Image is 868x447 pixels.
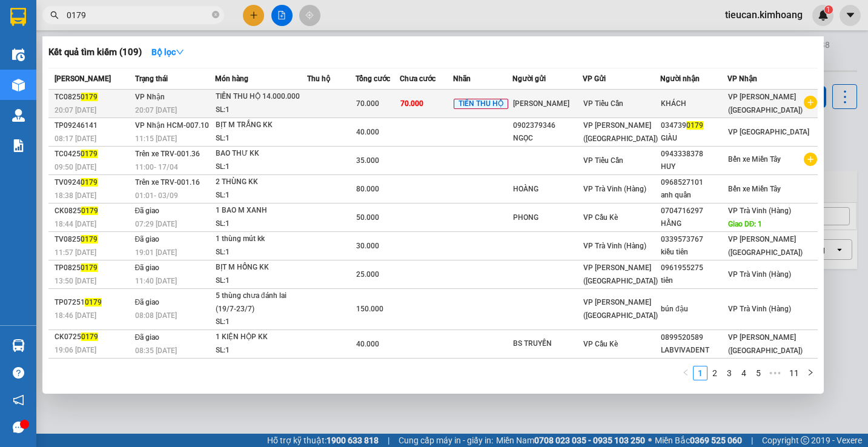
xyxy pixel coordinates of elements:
[135,121,209,130] span: VP Nhận HCM-007.10
[583,263,658,285] span: VP [PERSON_NAME] ([GEOGRAPHIC_DATA])
[81,235,98,243] span: 0179
[55,74,111,83] span: [PERSON_NAME]
[135,346,177,355] span: 08:35 [DATE]
[12,339,25,352] img: warehouse-icon
[356,242,379,250] span: 30.000
[453,74,471,83] span: Nhãn
[135,106,177,114] span: 20:07 [DATE]
[661,205,727,217] div: 0704716297
[661,331,727,344] div: 0899520589
[708,366,721,380] a: 2
[728,270,791,279] span: VP Trà Vinh (Hàng)
[723,366,736,380] a: 3
[400,99,423,108] span: 70.000
[728,185,781,193] span: Bến xe Miền Tây
[661,189,727,202] div: anh quẩn
[583,213,618,222] span: VP Cầu Kè
[728,235,803,257] span: VP [PERSON_NAME] ([GEOGRAPHIC_DATA])
[661,233,727,246] div: 0339573767
[48,46,142,59] h3: Kết quả tìm kiếm ( 109 )
[12,139,25,152] img: solution-icon
[737,366,751,380] li: 4
[728,128,809,136] span: VP [GEOGRAPHIC_DATA]
[215,74,248,83] span: Món hàng
[682,369,689,376] span: left
[216,161,306,174] div: SL: 1
[583,156,623,165] span: VP Tiểu Cần
[728,155,781,164] span: Bến xe Miền Tây
[135,74,168,83] span: Trạng thái
[55,262,131,274] div: TP0825
[135,248,177,257] span: 19:01 [DATE]
[307,74,330,83] span: Thu hộ
[216,119,306,132] div: BỊT M TRẮNG KK
[693,366,707,380] li: 1
[55,134,96,143] span: 08:17 [DATE]
[785,366,803,380] li: 11
[55,176,131,189] div: TV0924
[661,119,727,132] div: 034739
[135,298,160,306] span: Đã giao
[583,74,606,83] span: VP Gửi
[216,132,306,145] div: SL: 1
[583,121,658,143] span: VP [PERSON_NAME] ([GEOGRAPHIC_DATA])
[12,109,25,122] img: warehouse-icon
[766,366,785,380] li: Next 5 Pages
[81,150,98,158] span: 0179
[728,207,791,215] span: VP Trà Vinh (Hàng)
[661,176,727,189] div: 0968527101
[678,366,693,380] button: left
[807,369,814,376] span: right
[135,134,177,143] span: 11:15 [DATE]
[135,163,178,171] span: 11:00 - 17/04
[513,98,582,110] div: [PERSON_NAME]
[661,274,727,287] div: tiên
[151,47,184,57] strong: Bộ lọc
[55,331,131,343] div: CK0725
[13,422,24,433] span: message
[803,366,818,380] button: right
[216,290,306,316] div: 5 thùng chưa đánh lai (19/7-23/7)
[81,178,98,187] span: 0179
[728,220,763,228] span: Giao DĐ: 1
[55,191,96,200] span: 18:38 [DATE]
[13,367,24,379] span: question-circle
[12,79,25,91] img: warehouse-icon
[356,99,379,108] span: 70.000
[513,337,582,350] div: BS TRUYỀN
[454,99,508,110] span: TIỀN THU HỘ
[135,207,160,215] span: Đã giao
[661,132,727,145] div: GIÀU
[55,248,96,257] span: 11:57 [DATE]
[722,366,737,380] li: 3
[661,303,727,316] div: bún đậu
[752,366,765,380] a: 5
[135,333,160,342] span: Đã giao
[135,220,177,228] span: 07:29 [DATE]
[707,366,722,380] li: 2
[55,277,96,285] span: 13:50 [DATE]
[135,235,160,243] span: Đã giao
[512,74,546,83] span: Người gửi
[694,366,707,380] a: 1
[216,189,306,202] div: SL: 1
[216,331,306,344] div: 1 KIỆN HỘP KK
[216,316,306,329] div: SL: 1
[10,8,26,26] img: logo-vxr
[804,153,817,166] span: plus-circle
[678,366,693,380] li: Previous Page
[661,246,727,259] div: kiều tiên
[81,263,98,272] span: 0179
[513,211,582,224] div: PHONG
[661,98,727,110] div: KHÁCH
[356,340,379,348] span: 40.000
[216,233,306,246] div: 1 thùng mút kk
[216,261,306,274] div: BỊT M HỒNG KK
[513,132,582,145] div: NGỌC
[583,185,646,193] span: VP Trà Vinh (Hàng)
[12,48,25,61] img: warehouse-icon
[81,207,98,215] span: 0179
[216,176,306,189] div: 2 THÙNG KK
[55,233,131,246] div: TV0825
[661,148,727,161] div: 0943338378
